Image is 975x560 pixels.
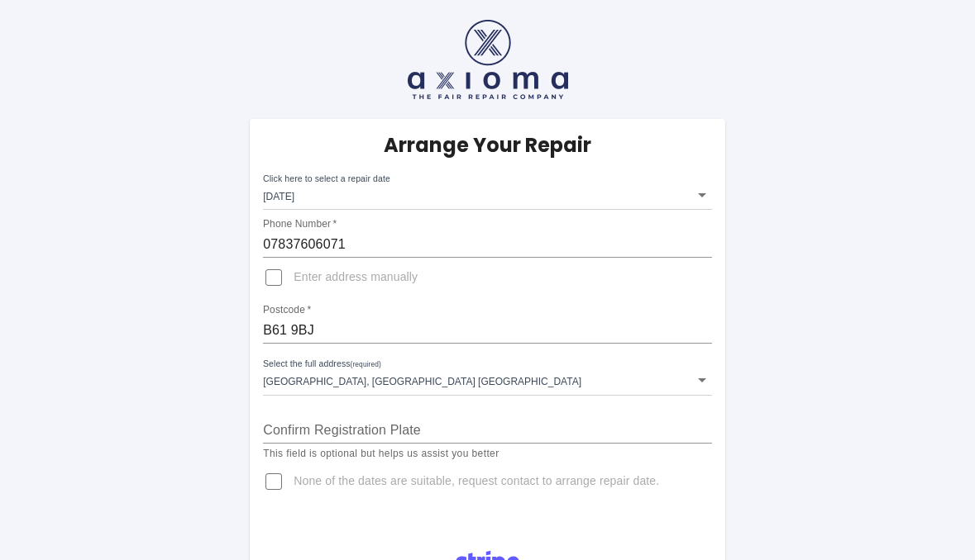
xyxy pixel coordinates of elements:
small: (required) [351,361,381,368]
p: This field is optional but helps us assist you better [263,446,712,463]
h5: Arrange Your Repair [384,132,591,159]
label: Postcode [263,303,311,317]
label: Phone Number [263,217,337,231]
div: [DATE] [263,180,712,210]
label: Select the full address [263,358,381,371]
img: axioma [408,20,568,99]
span: None of the dates are suitable, request contact to arrange repair date. [294,473,659,490]
label: Click here to select a repair date [263,173,390,185]
div: [GEOGRAPHIC_DATA], [GEOGRAPHIC_DATA] [GEOGRAPHIC_DATA] [263,365,712,395]
span: Enter address manually [294,269,418,286]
